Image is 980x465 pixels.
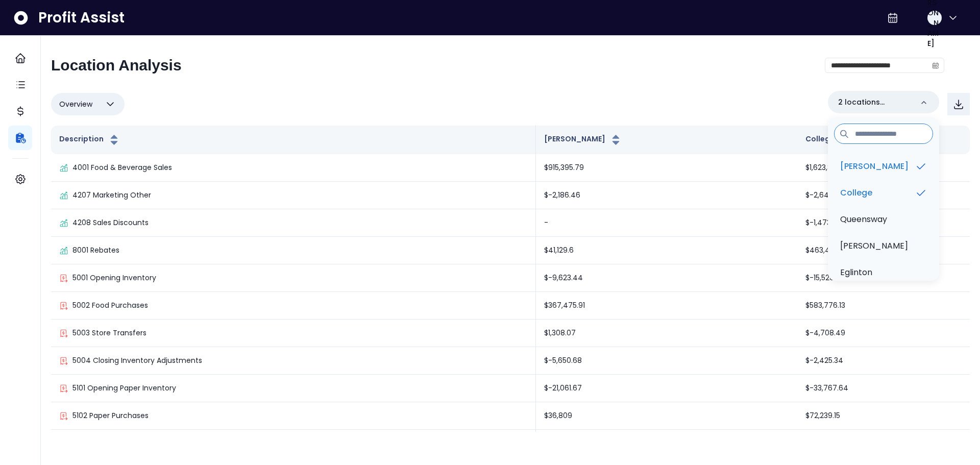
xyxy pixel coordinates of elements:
button: Description [59,134,120,146]
p: 4208 Sales Discounts [72,217,149,228]
td: $-2,425.34 [797,347,970,375]
span: Overview [59,98,92,110]
td: $-164.83 [797,430,970,457]
td: $1,308.07 [536,320,797,347]
button: [PERSON_NAME] [544,134,622,146]
span: Profit Assist [38,9,125,27]
p: Queensway [840,213,887,226]
td: $72,239.15 [797,402,970,430]
td: $-33,767.64 [797,375,970,402]
p: 5001 Opening Inventory [72,273,156,283]
td: $915,395.79 [536,154,797,182]
td: $281.05 [536,430,797,457]
td: $41,129.6 [536,237,797,264]
p: 5102 Paper Purchases [72,410,149,421]
td: - [536,209,797,237]
td: $36,809 [536,402,797,430]
td: $-21,061.67 [536,375,797,402]
p: 4207 Marketing Other [72,190,151,201]
td: $-1,473.56 [797,209,970,237]
td: $367,475.91 [536,292,797,320]
td: $-15,520.88 [797,264,970,292]
p: 5002 Food Purchases [72,300,148,311]
td: $1,623,830.55 [797,154,970,182]
td: $583,776.13 [797,292,970,320]
td: $-2,644.35 [797,182,970,209]
svg: calendar [932,62,939,69]
p: 2 locations selected [838,97,913,108]
p: College [840,187,872,199]
td: $463,400.16 [797,237,970,264]
p: [PERSON_NAME] [840,240,908,252]
button: College [805,134,851,146]
td: $-5,650.68 [536,347,797,375]
p: [PERSON_NAME] [840,160,909,173]
td: $-2,186.46 [536,182,797,209]
td: $-9,623.44 [536,264,797,292]
p: 5101 Opening Paper Inventory [72,383,176,394]
td: $-4,708.49 [797,320,970,347]
p: 4001 Food & Beverage Sales [72,162,172,173]
p: 8001 Rebates [72,245,119,256]
p: 5004 Closing Inventory Adjustments [72,355,202,366]
h2: Location Analysis [51,56,182,75]
p: Eglinton [840,266,872,279]
p: 5003 Store Transfers [72,328,146,338]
